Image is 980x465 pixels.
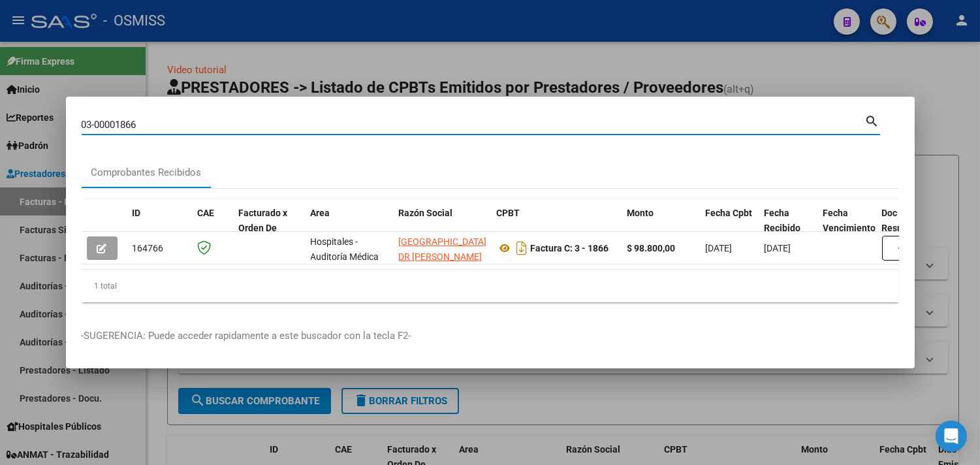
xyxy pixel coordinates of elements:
[311,208,330,218] span: Area
[706,208,753,218] span: Fecha Cpbt
[394,199,492,257] datatable-header-cell: Razón Social
[306,199,394,257] datatable-header-cell: Area
[239,208,288,233] span: Facturado x Orden De
[82,329,899,344] p: -SUGERENCIA: Puede acceder rapidamente a este buscador con la tecla F2-
[865,112,880,128] mat-icon: search
[311,236,379,262] span: Hospitales - Auditoría Médica
[823,208,876,233] span: Fecha Vencimiento
[765,243,791,253] span: [DATE]
[759,199,818,257] datatable-header-cell: Fecha Recibido
[765,208,801,233] span: Fecha Recibido
[133,241,187,256] div: 164766
[82,270,899,302] div: 1 total
[818,199,877,257] datatable-header-cell: Fecha Vencimiento
[399,234,486,262] div: 30699903600
[877,199,955,257] datatable-header-cell: Doc Respaldatoria
[127,199,193,257] datatable-header-cell: ID
[234,199,306,257] datatable-header-cell: Facturado x Orden De
[936,421,967,452] div: Open Intercom Messenger
[133,208,141,218] span: ID
[497,208,520,218] span: CPBT
[701,199,759,257] datatable-header-cell: Fecha Cpbt
[882,208,941,233] span: Doc Respaldatoria
[627,243,676,253] strong: $ 98.800,00
[492,199,622,257] datatable-header-cell: CPBT
[399,236,487,262] span: [GEOGRAPHIC_DATA] DR [PERSON_NAME]
[198,208,215,218] span: CAE
[514,238,531,259] i: Descargar documento
[706,243,733,253] span: [DATE]
[531,243,609,253] strong: Factura C: 3 - 1866
[399,208,453,218] span: Razón Social
[91,165,202,180] div: Comprobantes Recibidos
[622,199,701,257] datatable-header-cell: Monto
[627,208,654,218] span: Monto
[193,199,234,257] datatable-header-cell: CAE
